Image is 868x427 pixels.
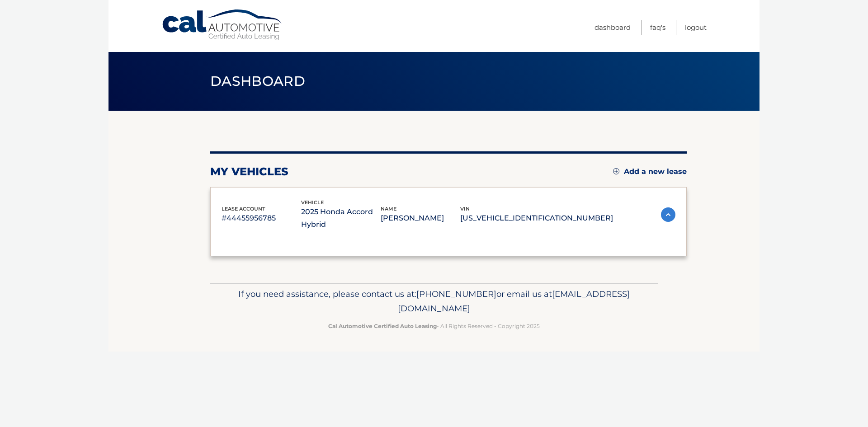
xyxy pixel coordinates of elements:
img: add.svg [613,168,619,174]
span: Monthly sales Tax [320,244,375,250]
p: - All Rights Reserved - Copyright 2025 [216,321,652,331]
span: vehicle [301,199,324,206]
span: vin [460,206,470,212]
span: [PHONE_NUMBER] [416,289,496,299]
a: Add a new lease [613,167,687,176]
span: [EMAIL_ADDRESS][DOMAIN_NAME] [398,289,630,314]
a: Cal Automotive [161,9,283,41]
img: accordion-active.svg [661,207,675,222]
p: [PERSON_NAME] [381,212,460,225]
span: Monthly Payment [222,244,274,250]
a: Dashboard [594,20,631,35]
p: #44455956785 [222,212,301,225]
span: Dashboard [210,73,305,89]
a: Logout [685,20,707,35]
strong: Cal Automotive Certified Auto Leasing [328,323,437,329]
a: FAQ's [650,20,665,35]
span: name [381,206,396,212]
p: [US_VEHICLE_IDENTIFICATION_NUMBER] [460,212,613,225]
h2: my vehicles [210,165,288,178]
span: Total Monthly Payment [417,244,489,250]
p: If you need assistance, please contact us at: or email us at [216,287,652,316]
p: 2025 Honda Accord Hybrid [301,206,381,231]
span: lease account [222,206,265,212]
